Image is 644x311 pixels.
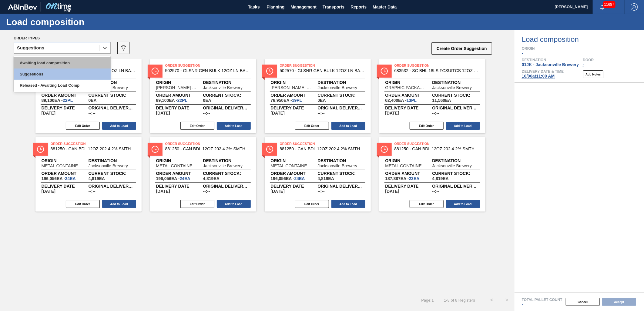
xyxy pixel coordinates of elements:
[156,111,170,115] span: 10/06/2025
[89,159,136,162] span: Destination
[385,164,426,168] span: METAL CONTAINER CORPORATION
[385,98,417,102] span: 62,400EA-13PL
[583,62,585,67] span: -
[271,159,318,162] span: Origin
[42,93,89,97] span: Order amount
[280,147,365,151] span: 881250 - CAN BDL 12OZ 202 4.2% SMTH 0924 6PACK 06
[318,98,326,102] span: ,0,EA,
[180,200,214,208] button: Edit Order
[323,3,344,11] span: Transports
[177,98,187,103] span: 22,PL
[35,59,142,133] span: statusOrder Suggestion502570 - GLSNR GEN BULK 12OZ LN BARE LS BULK 0315Origin[PERSON_NAME] [US_ST...
[42,159,89,162] span: Origin
[318,81,365,84] span: Destination
[432,98,451,102] span: ,11,560,EA,
[180,176,190,181] span: 24,EA
[14,36,40,40] span: Order types
[42,98,73,102] span: 89,100EA-22PL
[385,106,432,110] span: Delivery Date
[6,18,114,25] h1: Load composition
[409,176,420,181] span: 23,EA
[37,146,44,153] img: status
[89,81,136,84] span: Destination
[318,93,365,97] span: Current Stock:
[432,176,449,181] span: ,4,819,EA,
[165,62,250,69] span: Order Suggestion
[318,184,365,188] span: Original delivery time
[203,98,211,102] span: ,0,EA,
[379,59,485,133] span: statusOrder Suggestion683532 - SC BHL 18LS FCSUITCS 12OZ 0123 167 ABICCOriginGRAPHIC PACKAGING IN...
[156,93,203,97] span: Order amount
[217,200,251,208] button: Add to Load
[152,68,159,75] img: status
[522,74,555,79] span: 10/06 at 11:00 AM
[89,98,97,102] span: ,0,EA,
[156,189,170,193] span: 10/06/2025
[42,106,89,110] span: Delivery Date
[522,47,644,50] span: Origin
[385,189,399,193] span: 10/06/2025
[407,98,417,103] span: 13,PL
[203,85,243,90] span: Jacksonville Brewery
[373,3,397,11] span: Master Data
[385,111,399,115] span: 10/06/2025
[156,184,203,188] span: Delivery Date
[265,59,371,133] span: statusOrder Suggestion502570 - GLSNR GEN BULK 12OZ LN BARE LS BULK 0315Origin[PERSON_NAME] [US_ST...
[203,159,250,162] span: Destination
[180,122,214,130] button: Edit Order
[35,137,142,212] span: statusOrder Suggestion881250 - CAN BDL 12OZ 202 4.2% SMTH 0924 6PACK 06OriginMETAL CONTAINER CORP...
[8,4,37,10] img: TNhmsLtSVTkK8tSr43FrP2fwEKptu5GPRR3wAAAABJRU5ErkJggg==
[331,200,365,208] button: Add to Load
[290,3,317,11] span: Management
[421,298,434,303] span: Page : 1
[271,93,318,97] span: Order amount
[431,42,492,55] button: Create Order Suggestion
[271,172,318,175] span: Order amount
[156,176,190,181] span: 196,056EA-24EA
[267,3,284,11] span: Planning
[89,111,96,115] span: --:--
[381,146,388,153] img: status
[271,106,318,110] span: Delivery Date
[394,141,479,147] span: Order Suggestion
[379,137,485,212] span: statusOrder Suggestion881250 - CAN BDL 12OZ 202 4.2% SMTH 0924 6PACK 06OriginMETAL CONTAINER CORP...
[410,122,444,130] button: Edit Order
[203,172,250,175] span: Current Stock:
[152,146,159,153] img: status
[203,93,250,97] span: Current Stock:
[443,298,475,303] span: 1 - 8 of 8 Registers
[89,106,136,110] span: Original delivery time
[17,46,44,50] div: Suggestions
[318,85,357,90] span: Jacksonville Brewery
[318,111,325,115] span: --:--
[42,184,89,188] span: Delivery Date
[14,80,111,91] div: Released - Awaiting Load Comp.
[42,164,82,168] span: METAL CONTAINER CORPORATION
[89,172,136,175] span: Current Stock:
[295,200,329,208] button: Edit Order
[280,62,365,69] span: Order Suggestion
[102,122,136,130] button: Add to Load
[14,57,111,69] div: Awaiting load composition
[271,164,312,168] span: METAL CONTAINER CORPORATION
[432,106,479,110] span: Original delivery time
[593,3,612,11] button: Notifications
[271,98,302,102] span: 76,950EA-19PL
[66,122,100,130] button: Edit Order
[51,141,136,147] span: Order Suggestion
[385,81,432,84] span: Origin
[89,176,105,181] span: ,4,819,EA,
[156,81,203,84] span: Origin
[271,85,312,90] span: OWENS ILLINOIS
[203,164,243,168] span: Jacksonville Brewery
[156,159,203,162] span: Origin
[217,122,251,130] button: Add to Load
[432,85,472,90] span: Jacksonville Brewery
[66,200,100,208] button: Edit Order
[295,122,329,130] button: Edit Order
[394,62,479,69] span: Order Suggestion
[292,98,302,103] span: 19,PL
[294,176,305,181] span: 24,EA
[203,184,250,188] span: Original delivery time
[432,189,439,193] span: --:--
